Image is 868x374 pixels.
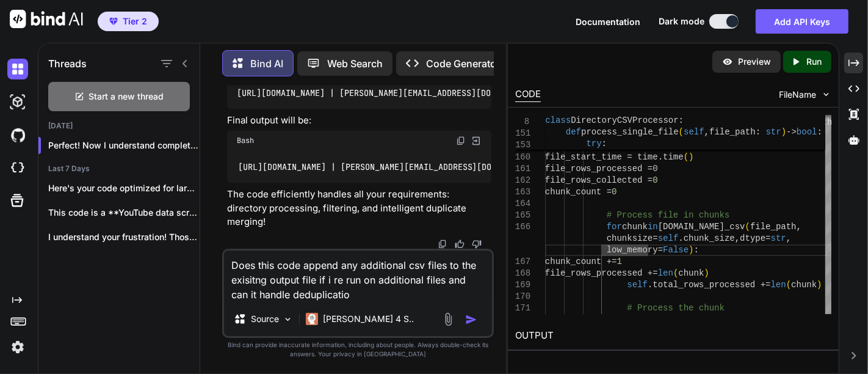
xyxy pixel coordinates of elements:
[648,280,771,290] span: .total_rows_processed +=
[472,239,482,249] img: dislike
[48,207,200,219] p: This code is a **YouTube data scraper**...
[515,128,529,139] span: 151
[786,233,791,243] span: ,
[607,245,663,255] span: low_memory=
[571,116,678,125] span: DirectoryCSVProcessor
[48,139,200,152] p: Perfect! Now I understand completely. He...
[545,116,571,125] span: class
[679,233,735,243] span: .chunk_size
[771,280,786,290] span: len
[771,233,786,243] span: str
[227,114,491,128] p: Final output will be:
[515,152,529,163] div: 160
[48,182,200,194] p: Here's your code optimized for large datasets...
[515,210,529,221] div: 165
[745,222,750,232] span: (
[581,127,679,137] span: process_single_file
[48,56,87,71] h1: Threads
[515,302,529,314] div: 171
[664,245,689,255] span: False
[327,56,383,71] p: Web Search
[673,268,678,278] span: (
[797,222,801,232] span: ,
[515,291,529,302] div: 170
[627,303,725,313] span: # Process the chunk
[471,135,482,146] img: Open in Browser
[786,127,797,137] span: ->
[735,233,740,243] span: ,
[7,158,28,178] img: cloudideIcon
[722,56,733,67] img: preview
[817,127,822,137] span: :
[704,268,709,278] span: )
[607,222,622,232] span: for
[456,136,466,145] img: copy
[250,56,283,71] p: Bind AI
[48,231,200,243] p: I understand your frustration! Those timeout warnings...
[617,257,622,266] span: 1
[515,186,529,198] div: 163
[756,9,848,34] button: Add API Keys
[607,233,658,243] span: chunksize=
[576,16,640,27] span: Documentation
[7,59,28,79] img: darkChat
[426,56,500,71] p: Code Generator
[648,222,658,232] span: in
[10,10,83,28] img: Bind AI
[689,152,694,162] span: )
[123,15,147,28] span: Tier 2
[515,116,529,128] span: 8
[7,125,28,145] img: githubDark
[792,280,817,290] span: chunk
[756,127,761,137] span: :
[7,337,28,358] img: settings
[806,56,822,68] p: Run
[566,127,581,137] span: def
[740,233,771,243] span: dtype=
[658,268,673,278] span: len
[587,139,602,148] span: try
[441,312,455,326] img: attachment
[658,222,745,232] span: [DOMAIN_NAME]_csv
[738,56,771,68] p: Preview
[227,188,491,229] p: The code efficiently handles all your requirements: directory processing, filtering, and intellig...
[98,12,159,31] button: premiumTier 2
[766,127,781,137] span: str
[622,222,648,232] span: chunk
[545,175,653,185] span: file_rows_collected =
[224,251,491,302] textarea: Does this code append any additional csv files to the exisitng output file if i re run on additio...
[704,127,709,137] span: ,
[576,15,640,28] button: Documentation
[684,127,704,137] span: self
[251,313,279,325] p: Source
[781,127,786,137] span: )
[455,239,465,249] img: like
[627,280,648,290] span: self
[817,280,822,290] span: )
[545,268,658,278] span: file_rows_processed +=
[38,164,200,174] h2: Last 7 Days
[694,245,699,255] span: :
[306,313,318,325] img: Claude 4 Sonnet
[515,279,529,291] div: 169
[545,152,684,162] span: file_start_time = time.time
[658,233,679,243] span: self
[237,136,254,145] span: Bash
[515,268,529,279] div: 168
[786,280,791,290] span: (
[465,313,477,326] img: icon
[515,256,529,268] div: 167
[607,210,730,220] span: # Process file in chunks
[679,116,684,125] span: :
[659,15,704,28] span: Dark mode
[750,222,797,232] span: file_path
[545,187,612,197] span: chunk_count =
[779,89,816,101] span: FileName
[438,239,447,249] img: copy
[545,257,617,266] span: chunk_count +=
[797,127,817,137] span: bool
[515,198,529,210] div: 164
[109,18,118,25] img: premium
[222,340,493,359] p: Bind can provide inaccurate information, including about people. Always double-check its answers....
[602,139,607,148] span: :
